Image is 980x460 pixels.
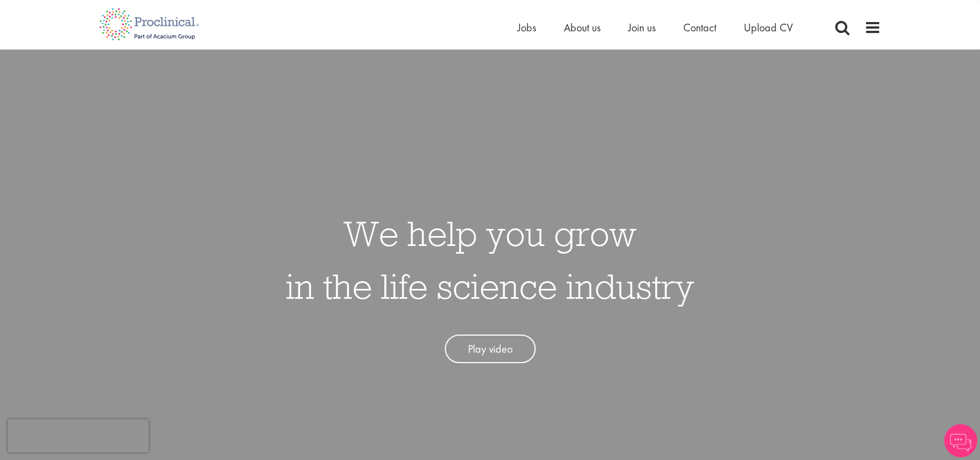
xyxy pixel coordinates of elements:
[286,207,694,313] h1: We help you grow in the life science industry
[628,20,656,35] a: Join us
[744,20,793,35] a: Upload CV
[944,424,977,457] img: Chatbot
[683,20,716,35] a: Contact
[518,20,536,35] a: Jobs
[445,335,536,364] a: Play video
[564,20,601,35] a: About us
